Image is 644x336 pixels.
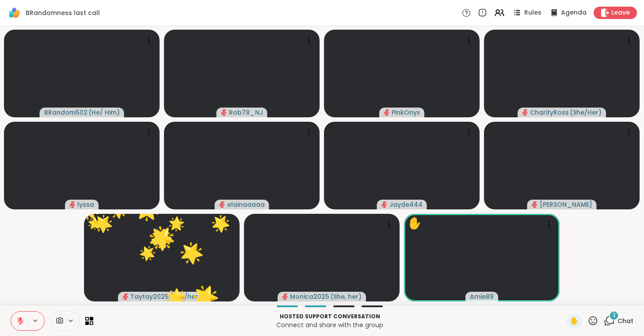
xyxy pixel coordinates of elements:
[229,108,263,117] span: Rob78_NJ
[26,8,100,17] span: BRandomness last call
[570,108,602,117] span: ( She/Her )
[198,201,242,245] button: 🌟
[219,201,225,208] span: audio-muted
[122,294,129,300] span: audio-muted
[540,200,592,209] span: [PERSON_NAME]
[44,108,88,117] span: BRandom502
[159,279,194,314] button: 🌟
[613,312,616,319] span: 3
[408,215,422,232] div: ✋
[99,321,561,329] p: Connect and share with the group
[88,108,120,117] span: ( He/ Him )
[227,200,265,209] span: elainaaaaa
[381,201,388,208] span: audio-muted
[178,269,233,324] button: 🌟
[162,209,191,237] button: 🌟
[561,8,587,17] span: Agenda
[532,201,538,208] span: audio-muted
[384,109,390,116] span: audio-muted
[524,8,541,17] span: Rules
[69,201,76,208] span: audio-muted
[617,317,633,325] span: Chat
[130,235,165,270] button: 🌟
[99,313,561,321] p: Hosted support conversation
[132,208,191,268] button: 🌟
[392,108,420,117] span: PinkOnyx
[282,294,288,300] span: audio-muted
[389,200,423,209] span: Jayde444
[130,292,169,301] span: Taytay2025
[522,109,528,116] span: audio-muted
[530,108,569,117] span: CharityRoss
[330,292,362,301] span: ( She, her )
[290,292,329,301] span: Monica2025
[221,109,227,116] span: audio-muted
[570,316,579,326] span: ✋
[470,292,494,301] span: Amie89
[7,5,22,20] img: ShareWell Logomark
[611,8,630,17] span: Leave
[77,200,94,209] span: lyssa
[164,225,218,280] button: 🌟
